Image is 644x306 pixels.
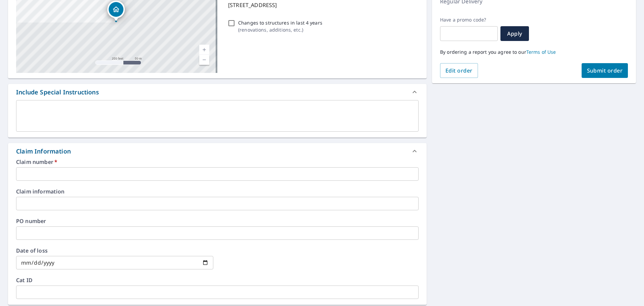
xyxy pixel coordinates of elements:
button: Edit order [440,63,478,78]
p: Changes to structures in last 4 years [238,19,322,26]
label: PO number [16,218,419,224]
p: By ordering a report you agree to our [440,49,628,55]
div: Include Special Instructions [16,88,99,97]
a: Current Level 17, Zoom In [199,45,209,55]
p: [STREET_ADDRESS] [228,1,416,9]
button: Apply [500,26,529,41]
a: Terms of Use [526,49,556,55]
button: Submit order [582,63,628,78]
label: Claim number [16,159,419,165]
label: Have a promo code? [440,17,498,23]
span: Edit order [445,67,473,74]
label: Cat ID [16,277,419,283]
label: Claim information [16,189,419,194]
span: Apply [506,30,524,37]
span: Submit order [587,67,623,74]
a: Current Level 17, Zoom Out [199,55,209,65]
div: Claim Information [8,143,427,159]
div: Include Special Instructions [8,84,427,100]
p: ( renovations, additions, etc. ) [238,26,322,33]
label: Date of loss [16,248,213,253]
div: Claim Information [16,147,71,156]
div: Dropped pin, building 1, Residential property, 3809 SW Evergreen Ln Lees Summit, MO 64082 [107,1,125,21]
